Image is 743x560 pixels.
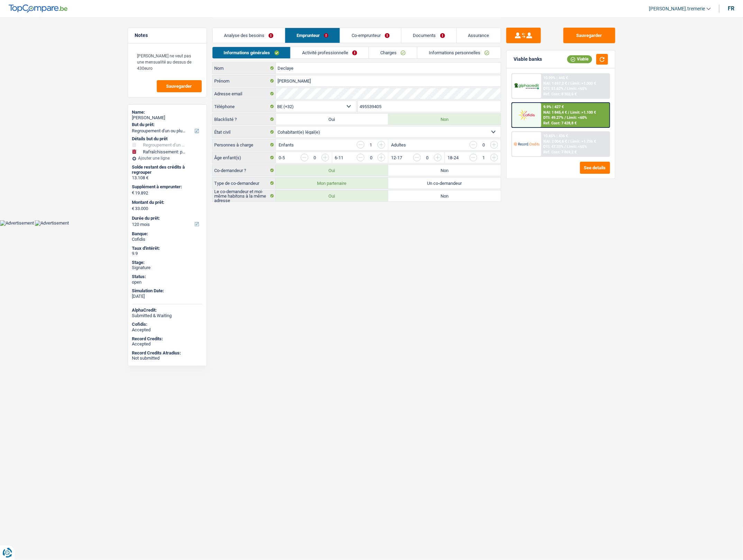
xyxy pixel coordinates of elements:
[279,155,285,160] label: 0-5
[132,156,202,161] div: Ajouter une ligne
[132,136,202,142] div: Détails but du prêt
[276,190,388,201] label: Oui
[212,139,276,150] label: Personnes à charge
[279,143,294,147] label: Enfants
[564,86,566,91] span: /
[212,190,276,201] label: Le co-demandeur et moi-même habitons à la même adresse
[568,139,569,144] span: /
[570,139,596,144] span: Limit: >1.736 €
[567,115,587,120] span: Limit: <60%
[132,237,202,242] div: Cofidis
[212,101,276,112] label: Téléphone
[212,165,276,176] label: Co-demandeur ?
[564,115,566,120] span: /
[514,56,542,62] div: Viable banks
[391,143,406,147] label: Adultes
[388,114,501,125] label: Non
[285,28,340,43] a: Emprunteur
[543,144,563,149] span: DTI: 47.33%
[312,155,318,160] div: 0
[132,294,202,299] div: [DATE]
[570,110,596,115] span: Limit: >1.100 €
[514,108,540,121] img: Cofidis
[543,139,567,144] span: NAI: 2 004,6 €
[481,143,487,147] div: 0
[543,81,567,86] span: NAI: 1 697,2 €
[132,350,202,356] div: Record Credits Atradius:
[132,175,202,181] div: 13.108 €
[543,121,577,125] div: Ref. Cost: 7 428,8 €
[132,322,202,327] div: Cofidis:
[567,144,587,149] span: Limit: <65%
[388,178,501,189] label: Un co-demandeur
[457,28,501,43] a: Assurance
[166,84,192,88] span: Sauvegarder
[132,327,202,333] div: Accepted
[543,86,563,91] span: DTI: 51.62%
[417,47,501,58] a: Informations personnelles
[35,220,69,226] img: Advertisement
[132,274,202,279] div: Status:
[567,86,587,91] span: Limit: <65%
[728,5,734,12] div: fr
[132,206,135,211] span: €
[567,55,592,63] div: Viable
[132,307,202,313] div: AlphaCredit:
[276,178,388,189] label: Mon partenaire
[132,355,202,361] div: Not submitted
[132,184,201,190] label: Supplément à emprunter:
[132,200,201,205] label: Montant du prêt:
[570,81,596,86] span: Limit: >1.000 €
[649,6,705,12] span: [PERSON_NAME].tremerie
[543,76,568,80] div: 10.99% | 445 €
[643,3,711,15] a: [PERSON_NAME].tremerie
[132,288,202,294] div: Simulation Date:
[580,162,610,174] button: See details
[212,75,276,86] label: Prénom
[212,63,276,74] label: Nom
[212,88,276,99] label: Adresse email
[564,144,566,149] span: /
[368,143,374,147] div: 1
[132,231,202,237] div: Banque:
[401,28,456,43] a: Documents
[132,122,201,127] label: But du prêt:
[543,105,564,109] div: 9.9% | 427 €
[358,101,501,112] input: 401020304
[132,260,202,265] div: Stage:
[132,246,202,251] div: Taux d'intérêt:
[291,47,369,58] a: Activité professionnelle
[543,134,568,138] div: 10.45% | 436 €
[132,190,135,196] span: €
[340,28,401,43] a: Co-emprunteur
[212,152,276,163] label: Âge enfant(s)
[157,80,202,92] button: Sauvegarder
[568,81,569,86] span: /
[132,313,202,319] div: Submitted & Waiting
[212,114,276,125] label: Blacklisté ?
[388,165,501,176] label: Non
[543,92,577,96] div: Ref. Cost: 8 303,6 €
[543,110,567,115] span: NAI: 1 845,4 €
[135,32,200,38] h5: Notes
[276,165,388,176] label: Oui
[132,164,202,175] div: Solde restant des crédits à regrouper
[9,4,67,13] img: TopCompare Logo
[212,178,276,189] label: Type de co-demandeur
[369,47,417,58] a: Charges
[132,115,202,121] div: [PERSON_NAME]
[543,150,577,154] div: Ref. Cost: 7 869,2 €
[132,279,202,285] div: open
[132,216,201,221] label: Durée du prêt:
[563,28,615,43] button: Sauvegarder
[132,265,202,270] div: Signature
[388,190,501,201] label: Non
[212,47,291,58] a: Informations générales
[132,336,202,342] div: Record Credits:
[212,28,285,43] a: Analyse des besoins
[132,251,202,256] div: 9.9
[543,115,563,120] span: DTI: 49.27%
[132,341,202,347] div: Accepted
[514,137,540,150] img: Record Credits
[212,126,276,137] label: État civil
